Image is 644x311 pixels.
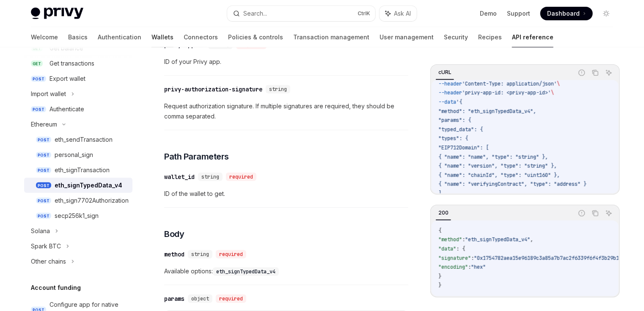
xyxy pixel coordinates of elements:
[456,245,465,252] span: : {
[98,27,141,47] a: Authentication
[438,282,441,289] span: }
[24,162,132,178] a: POSTeth_signTransaction
[191,295,209,302] span: object
[36,182,51,189] span: POST
[164,151,229,162] span: Path Parameters
[164,266,408,276] span: Available options:
[293,27,369,47] a: Transaction management
[24,208,132,223] a: POSTsecp256k1_sign
[590,67,601,78] button: Copy the contents from the code block
[164,173,195,181] div: wallet_id
[55,211,99,221] div: secp256k1_sign
[438,255,471,261] span: "signature"
[227,6,375,21] button: Search...CtrlK
[31,241,61,251] div: Spark BTC
[213,267,279,276] code: eth_signTypedData_v4
[55,180,122,190] div: eth_signTypedData_v4
[24,56,132,71] a: GETGet transactions
[438,144,489,151] span: "EIP712Domain": [
[31,76,46,82] span: POST
[462,80,557,87] span: 'Content-Type: application/json'
[164,294,184,303] div: params
[50,74,85,84] div: Export wallet
[31,226,50,236] div: Solana
[380,6,417,21] button: Ask AI
[436,208,451,218] div: 200
[164,250,184,259] div: method
[31,27,58,47] a: Welcome
[576,208,587,219] button: Report incorrect code
[31,119,57,129] div: Ethereum
[201,173,219,180] span: string
[590,208,601,219] button: Copy the contents from the code block
[164,228,184,240] span: Body
[380,27,434,47] a: User management
[438,181,586,187] span: { "name": "verifyingContract", "type": "address" }
[471,264,486,270] span: "hex"
[557,80,560,87] span: \
[456,99,462,105] span: '{
[444,27,468,47] a: Security
[465,236,530,243] span: "eth_signTypedData_v4"
[36,213,51,219] span: POST
[24,132,132,147] a: POSTeth_sendTransaction
[603,67,614,78] button: Ask AI
[478,27,502,47] a: Recipes
[164,189,408,199] span: ID of the wallet to get.
[36,137,51,143] span: POST
[438,108,536,115] span: "method": "eth_signTypedData_v4",
[438,80,462,87] span: --header
[31,256,66,267] div: Other chains
[438,89,462,96] span: --header
[228,27,283,47] a: Policies & controls
[24,193,132,208] a: POSTeth_sign7702Authorization
[600,7,613,20] button: Toggle dark mode
[31,106,46,113] span: POST
[151,27,173,47] a: Wallets
[438,273,441,280] span: }
[184,27,218,47] a: Connectors
[50,58,94,69] div: Get transactions
[68,27,88,47] a: Basics
[36,152,51,158] span: POST
[24,178,132,193] a: POSTeth_signTypedData_v4
[438,99,456,105] span: --data
[164,101,408,121] span: Request authorization signature. If multiple signatures are required, they should be comma separa...
[55,135,113,145] div: eth_sendTransaction
[438,117,471,124] span: "params": {
[164,85,262,94] div: privy-authorization-signature
[191,251,209,258] span: string
[438,190,444,197] span: ],
[471,255,474,261] span: :
[438,126,483,133] span: "typed_data": {
[243,8,267,19] div: Search...
[480,9,497,18] a: Demo
[438,264,468,270] span: "encoding"
[438,135,468,142] span: "types": {
[24,147,132,162] a: POSTpersonal_sign
[438,245,456,252] span: "data"
[55,195,129,206] div: eth_sign7702Authorization
[24,71,132,86] a: POSTExport wallet
[36,167,51,173] span: POST
[438,236,462,243] span: "method"
[216,294,246,303] div: required
[31,283,81,293] h5: Account funding
[512,27,553,47] a: API reference
[36,198,51,204] span: POST
[438,154,548,160] span: { "name": "name", "type": "string" },
[394,9,411,18] span: Ask AI
[530,236,533,243] span: ,
[436,67,454,77] div: cURL
[438,172,560,179] span: { "name": "chainId", "type": "uint160" },
[603,208,614,219] button: Ask AI
[551,89,554,96] span: \
[438,162,557,169] span: { "name": "version", "type": "string" },
[31,61,43,67] span: GET
[576,67,587,78] button: Report incorrect code
[55,150,93,160] div: personal_sign
[468,264,471,270] span: :
[438,227,441,234] span: {
[24,102,132,117] a: POSTAuthenticate
[226,173,256,181] div: required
